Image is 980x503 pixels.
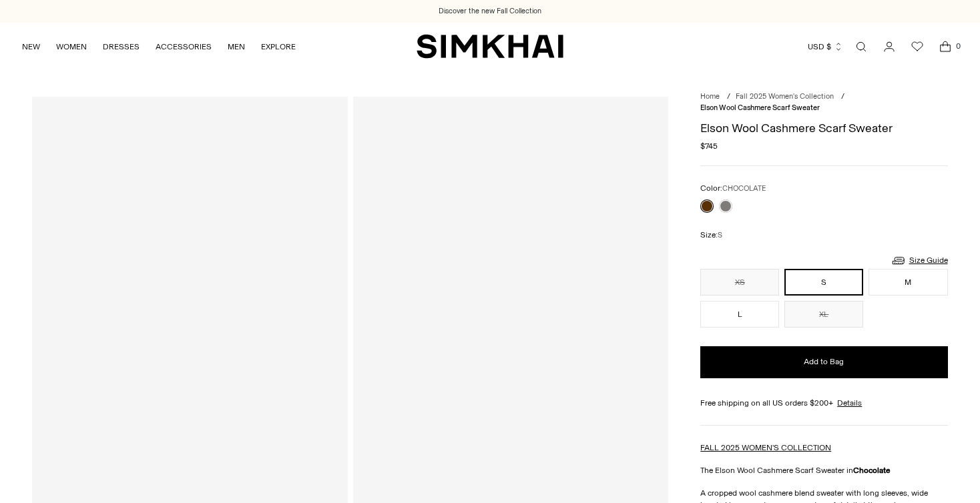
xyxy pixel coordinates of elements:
[700,103,820,112] span: Elson Wool Cashmere Scarf Sweater
[103,32,140,61] a: DRESSES
[22,32,40,61] a: NEW
[700,464,947,476] p: The Elson Wool Cashmere Scarf Sweater in
[700,443,831,452] a: FALL 2025 WOMEN'S COLLECTION
[700,301,779,328] button: L
[228,32,245,61] a: MEN
[869,269,947,296] button: M
[700,140,718,152] span: $745
[417,33,563,59] a: SIMKHAI
[736,92,834,101] a: Fall 2025 Women's Collection
[804,356,844,368] span: Add to Bag
[700,346,947,378] button: Add to Bag
[904,33,931,60] a: Wishlist
[784,269,863,296] button: S
[784,301,863,328] button: XL
[156,32,212,61] a: ACCESSORIES
[727,91,730,103] div: /
[876,33,903,60] a: Go to the account page
[439,6,541,17] a: Discover the new Fall Collection
[261,32,296,61] a: EXPLORE
[700,122,947,134] h1: Elson Wool Cashmere Scarf Sweater
[700,182,766,195] label: Color:
[891,252,948,269] a: Size Guide
[841,91,844,103] div: /
[848,33,875,60] a: Open search modal
[700,229,722,241] label: Size:
[932,33,959,60] a: Open cart modal
[722,184,766,193] span: CHOCOLATE
[700,91,947,113] nav: breadcrumbs
[56,32,87,61] a: WOMEN
[837,397,862,409] a: Details
[718,231,722,239] span: S
[808,32,843,61] button: USD $
[700,92,720,101] a: Home
[952,40,964,52] span: 0
[700,397,947,409] div: Free shipping on all US orders $200+
[700,269,779,296] button: XS
[853,466,891,475] strong: Chocolate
